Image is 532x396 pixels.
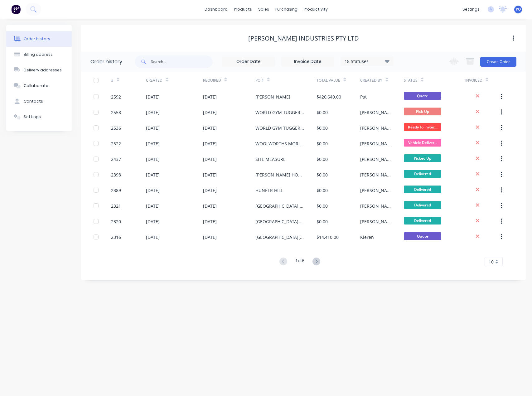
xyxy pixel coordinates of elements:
div: [PERSON_NAME] [360,156,391,162]
div: $0.00 [317,125,328,131]
div: [DATE] [203,218,217,225]
div: [DATE] [146,94,160,100]
div: [DATE] [203,187,217,194]
div: [GEOGRAPHIC_DATA] SITE MEASURE [255,203,304,209]
span: Ready to invoic... [404,123,441,131]
div: 2536 [111,125,121,131]
div: purchasing [272,5,301,14]
button: Contacts [6,94,72,109]
div: Status [404,78,418,83]
div: [GEOGRAPHIC_DATA][STREET_ADDRESS] [255,234,304,240]
div: [PERSON_NAME] Industries Pty Ltd [248,35,359,42]
div: Required [203,78,221,83]
div: Billing address [24,52,53,57]
div: Order history [90,58,122,65]
div: [DATE] [146,234,160,240]
div: $0.00 [317,140,328,147]
img: Factory [11,5,21,14]
span: 10 [489,258,494,265]
div: Collaborate [24,83,48,89]
div: settings [459,5,483,14]
a: dashboard [201,5,231,14]
div: [PERSON_NAME] [360,140,391,147]
button: Billing address [6,47,72,62]
div: Required [203,72,255,89]
input: Search... [151,56,213,68]
div: Contacts [24,99,43,104]
div: WORLD GYM TUGGERAH SITE MEASURES [255,109,304,116]
div: products [231,5,255,14]
div: PO # [255,72,317,89]
div: PO # [255,78,264,83]
div: [DATE] [203,156,217,162]
div: Total Value [317,78,340,83]
div: 2592 [111,94,121,100]
div: $0.00 [317,218,328,225]
div: SITE MEASURE [255,156,286,162]
div: $0.00 [317,203,328,209]
span: Quote [404,232,441,240]
div: [DATE] [146,140,160,147]
div: $420,640.00 [317,94,341,100]
div: 2398 [111,171,121,178]
div: Pat [360,94,367,100]
div: Order history [24,36,50,42]
span: Delivered [404,217,441,225]
span: Quote [404,92,441,100]
div: Created [146,78,162,83]
div: [DATE] [146,156,160,162]
div: [PERSON_NAME] [360,109,391,116]
div: Created By [360,72,404,89]
div: [PERSON_NAME] [360,218,391,225]
div: [DATE] [203,203,217,209]
div: [PERSON_NAME] HOTLE SITE MEASURE [255,171,304,178]
div: WOOLWORTHS MORISSET [255,140,304,147]
div: [DATE] [203,109,217,116]
button: Create Order [480,57,516,67]
div: 18 Statuses [341,58,393,65]
button: Collaborate [6,78,72,94]
div: 2437 [111,156,121,162]
div: Invoiced [465,78,482,83]
div: Delivery addresses [24,67,62,73]
div: productivity [301,5,331,14]
div: [DATE] [203,125,217,131]
div: 1 of 6 [295,257,304,266]
div: [DATE] [203,94,217,100]
span: Delivered [404,170,441,178]
div: [DATE] [146,125,160,131]
span: Picked Up [404,154,441,162]
div: WORLD GYM TUGGERAH SITE MEASURES [255,125,304,131]
div: $0.00 [317,171,328,178]
div: [PERSON_NAME] [360,203,391,209]
div: [PERSON_NAME] [360,187,391,194]
div: Invoiced [465,72,500,89]
div: [DATE] [203,234,217,240]
div: Total Value [317,72,360,89]
div: $0.00 [317,156,328,162]
input: Invoice Date [282,57,334,66]
iframe: Intercom live chat [511,375,526,390]
div: Settings [24,114,41,120]
div: [DATE] [203,140,217,147]
button: Settings [6,109,72,125]
div: [DATE] [146,203,160,209]
div: [DATE] [146,171,160,178]
div: 2321 [111,203,121,209]
span: Delivered [404,201,441,209]
span: Vehicle Deliver... [404,139,441,147]
div: # [111,72,146,89]
button: Order history [6,31,72,47]
div: 2558 [111,109,121,116]
div: [DATE] [146,109,160,116]
div: 2316 [111,234,121,240]
div: 2320 [111,218,121,225]
span: Delivered [404,186,441,193]
div: [GEOGRAPHIC_DATA]- L1-PLANT ROOM [255,218,304,225]
div: [DATE] [146,218,160,225]
div: Status [404,72,465,89]
div: [PERSON_NAME] [360,125,391,131]
div: HUNETR HILL [255,187,283,194]
input: Order Date [222,57,275,66]
div: [PERSON_NAME] [360,171,391,178]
